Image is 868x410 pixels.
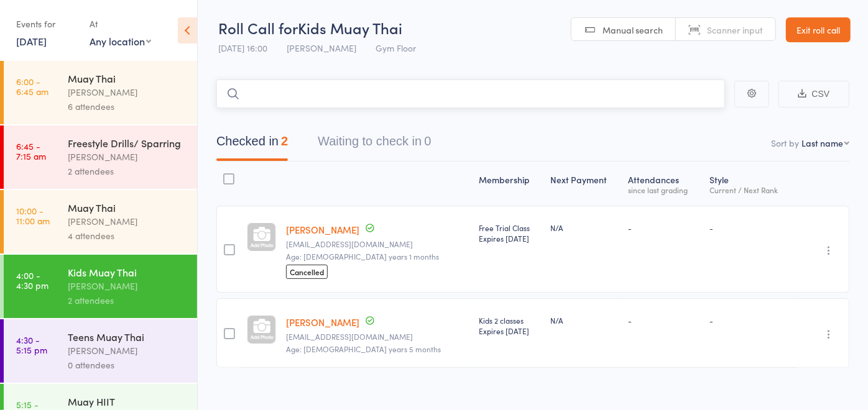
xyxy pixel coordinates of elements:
div: Kids Muay Thai [68,265,187,279]
div: Muay HIIT [68,394,187,408]
a: 6:00 -6:45 amMuay Thai[PERSON_NAME]6 attendees [4,61,197,124]
button: CSV [778,81,849,107]
div: 0 attendees [68,358,187,372]
div: 2 attendees [68,293,187,307]
div: 4 attendees [68,229,187,243]
a: [DATE] [16,34,47,48]
a: 10:00 -11:00 amMuay Thai[PERSON_NAME]4 attendees [4,190,197,253]
span: Scanner input [707,24,763,36]
div: Expires [DATE] [479,326,540,336]
div: - [628,315,699,326]
div: Events for [16,14,77,34]
div: Freestyle Drills/ Sparring [68,136,187,150]
a: [PERSON_NAME] [286,316,359,329]
div: 6 attendees [68,99,187,114]
div: Kids 2 classes [479,315,540,336]
a: 6:45 -7:15 amFreestyle Drills/ Sparring[PERSON_NAME]2 attendees [4,125,197,189]
div: [PERSON_NAME] [68,150,187,164]
time: 4:00 - 4:30 pm [16,270,48,290]
div: [PERSON_NAME] [68,214,187,229]
span: Cancelled [286,265,328,279]
time: 4:30 - 5:15 pm [16,335,47,355]
div: Style [704,167,796,200]
div: 2 attendees [68,164,187,178]
div: Muay Thai [68,71,187,85]
span: Manual search [603,24,663,36]
div: since last grading [628,186,699,194]
label: Sort by [771,137,799,149]
a: 4:00 -4:30 pmKids Muay Thai[PERSON_NAME]2 attendees [4,255,197,318]
span: [DATE] 16:00 [218,42,267,54]
span: Kids Muay Thai [298,17,402,38]
time: 6:00 - 6:45 am [16,76,48,96]
small: roshietravelling@yahoo.com.au [286,332,469,341]
span: Roll Call for [218,17,298,38]
span: Age: [DEMOGRAPHIC_DATA] years 1 months [286,251,439,262]
button: Waiting to check in0 [318,128,431,161]
div: Expires [DATE] [479,233,540,244]
div: - [628,222,699,233]
div: Atten­dances [623,167,704,200]
a: 4:30 -5:15 pmTeens Muay Thai[PERSON_NAME]0 attendees [4,319,197,383]
div: At [90,14,151,34]
div: Membership [474,167,545,200]
div: 2 [281,134,288,148]
div: Muay Thai [68,201,187,214]
div: Last name [801,137,843,149]
a: [PERSON_NAME] [286,223,359,236]
div: - [709,315,791,326]
div: Teens Muay Thai [68,330,187,344]
a: Exit roll call [786,17,851,42]
span: Age: [DEMOGRAPHIC_DATA] years 5 months [286,344,441,354]
div: [PERSON_NAME] [68,344,187,358]
div: [PERSON_NAME] [68,85,187,99]
div: Next Payment [545,167,623,200]
div: Free Trial Class [479,222,540,244]
button: Checked in2 [216,128,288,161]
div: [PERSON_NAME] [68,279,187,293]
span: Gym Floor [376,42,416,54]
small: sundipghedia@gmail.com [286,240,469,248]
input: Search by name [216,80,725,108]
time: 10:00 - 11:00 am [16,206,50,225]
div: N/A [550,222,618,233]
span: [PERSON_NAME] [287,42,356,54]
div: 0 [424,134,431,148]
div: Any location [90,34,151,48]
time: 6:45 - 7:15 am [16,141,46,161]
div: N/A [550,315,618,326]
div: Current / Next Rank [709,186,791,194]
div: - [709,222,791,233]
